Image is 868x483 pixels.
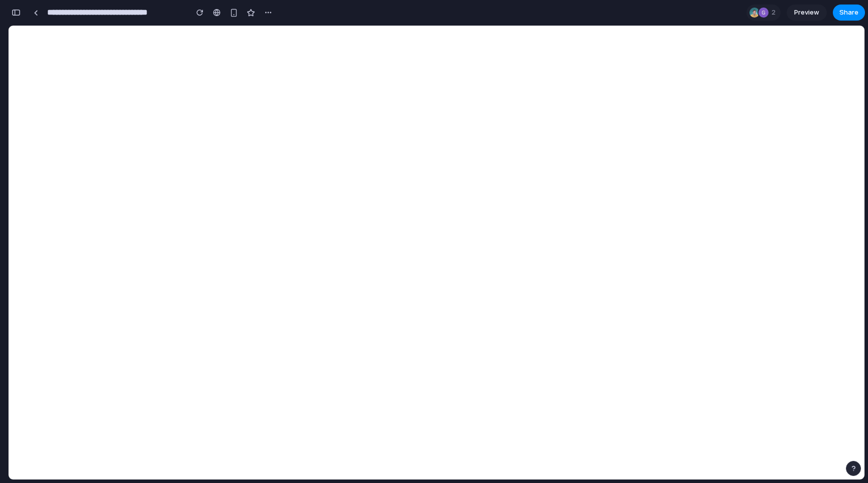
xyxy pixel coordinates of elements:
[746,5,781,21] div: 2
[772,8,779,18] span: 2
[833,5,865,21] button: Share
[787,5,827,21] a: Preview
[794,8,819,18] span: Preview
[839,8,858,18] span: Share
